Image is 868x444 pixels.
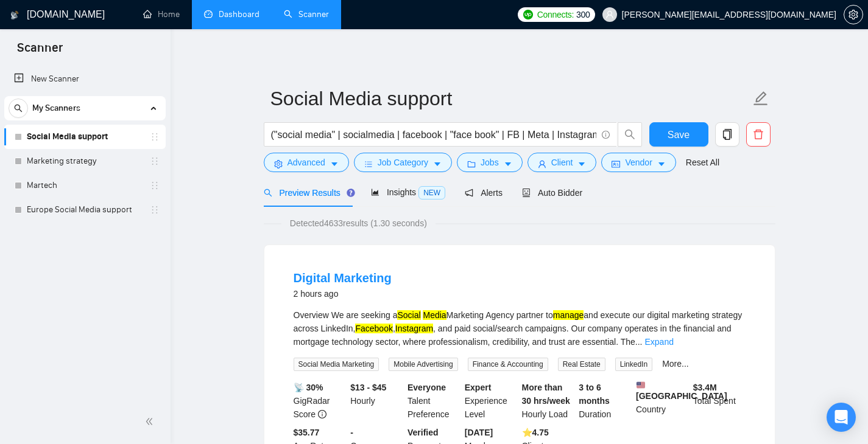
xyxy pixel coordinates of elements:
[27,198,143,222] a: Europe Social Media support
[522,189,531,197] span: robot
[397,310,420,320] mark: Social
[558,358,605,371] span: Real Estate
[14,67,156,91] a: New Scanner
[693,383,717,392] b: $ 3.4M
[553,310,584,320] mark: manage
[579,383,610,406] b: 3 to 6 months
[423,310,446,320] mark: Media
[4,96,166,222] li: My Scanners
[615,358,652,371] span: LinkedIn
[378,156,428,169] span: Job Category
[274,159,283,168] span: setting
[9,99,28,118] button: search
[294,271,392,285] a: Digital Marketing
[602,131,610,139] span: info-circle
[271,127,596,142] input: Search Freelance Jobs...
[9,104,27,113] span: search
[645,337,674,347] a: Expand
[350,428,353,437] b: -
[27,125,143,149] a: Social Media support
[408,383,446,392] b: Everyone
[354,153,452,172] button: barsJob Categorycaret-down
[465,188,503,198] span: Alerts
[716,129,739,140] span: copy
[294,383,323,392] b: 📡 30%
[294,358,379,371] span: Social Media Marketing
[522,188,582,198] span: Auto Bidder
[537,8,574,21] span: Connects:
[844,5,863,24] button: setting
[753,91,769,106] span: edit
[691,381,748,421] div: Total Spent
[4,67,166,91] li: New Scanner
[294,308,746,349] div: Overview We are seeking a Marketing Agency partner to and execute our digital marketing strategy ...
[633,381,691,421] div: Country
[635,337,643,347] span: ...
[523,10,533,19] img: upwork-logo.png
[7,39,72,64] span: Scanner
[350,383,386,392] b: $13 - $45
[504,159,512,168] span: caret-down
[281,217,436,230] span: Detected 4633 results (1.30 seconds)
[150,132,160,142] span: holder
[389,358,457,371] span: Mobile Advertising
[457,153,523,172] button: folderJobscaret-down
[636,381,727,401] b: [GEOGRAPHIC_DATA]
[32,96,80,120] span: My Scanners
[827,403,856,432] div: Open Intercom Messenger
[405,381,462,421] div: Talent Preference
[715,122,739,147] button: copy
[601,153,676,172] button: idcardVendorcaret-down
[844,10,863,19] a: setting
[264,188,351,198] span: Preview Results
[625,156,652,169] span: Vendor
[662,359,689,369] a: More...
[418,186,445,199] span: NEW
[746,122,771,147] button: delete
[649,122,708,147] button: Save
[577,159,586,168] span: caret-down
[462,381,520,421] div: Experience Level
[264,153,349,172] button: settingAdvancedcaret-down
[143,9,180,19] a: homeHome
[605,10,614,19] span: user
[364,159,373,168] span: bars
[270,83,750,114] input: Scanner name...
[612,159,620,168] span: idcard
[551,156,573,169] span: Client
[371,187,445,197] span: Insights
[520,381,577,421] div: Hourly Load
[465,383,492,392] b: Expert
[288,156,325,169] span: Advanced
[348,381,405,421] div: Hourly
[10,5,19,25] img: logo
[618,129,641,140] span: search
[465,189,473,197] span: notification
[150,181,160,190] span: holder
[150,156,160,166] span: holder
[576,8,590,21] span: 300
[27,149,143,173] a: Marketing strategy
[355,324,392,333] mark: Facebook
[747,129,770,140] span: delete
[467,159,476,168] span: folder
[686,156,719,169] a: Reset All
[264,189,272,197] span: search
[538,159,546,168] span: user
[150,205,160,215] span: holder
[657,159,666,168] span: caret-down
[433,159,442,168] span: caret-down
[522,383,570,406] b: More than 30 hrs/week
[291,381,348,421] div: GigRadar Score
[204,9,259,19] a: dashboardDashboard
[637,381,645,389] img: 🇺🇸
[27,173,143,198] a: Martech
[284,9,329,19] a: searchScanner
[145,415,157,428] span: double-left
[618,122,642,147] button: search
[481,156,499,169] span: Jobs
[371,188,379,196] span: area-chart
[576,381,633,421] div: Duration
[395,324,433,333] mark: Instagram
